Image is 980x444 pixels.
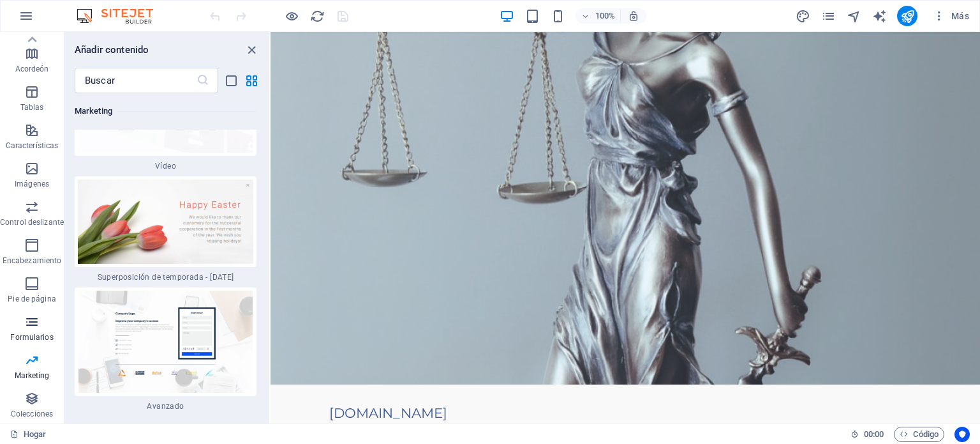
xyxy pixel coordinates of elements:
i: Diseño (Ctrl+Alt+Y) [796,9,810,24]
font: Colecciones [11,410,53,418]
button: páginas [820,8,836,24]
font: Imágenes [15,180,49,188]
i: Al cambiar el tamaño, se ajusta automáticamente el nivel de zoom para adaptarse al dispositivo el... [628,10,639,22]
i: Páginas (Ctrl+Alt+S) [821,9,836,24]
button: Centrados en el usuario [954,427,970,442]
img: Logotipo del editor [73,8,169,24]
i: Publicar [900,9,915,24]
a: Click to cancel selection. Double-click to open Pages [10,427,47,442]
div: Avanzado [75,287,256,411]
button: vista de lista [223,73,239,88]
button: Código [894,427,944,442]
font: Vídeo [155,162,176,171]
font: Más [951,11,969,21]
button: publicar [897,6,917,26]
font: Hogar [24,429,46,439]
font: Encabezamiento [3,256,62,265]
input: Buscar [75,68,197,93]
img: Screenshot_2019-06-19SitejetTemplate-BlankRedesign-Berlin6.png [78,291,253,393]
button: recargar [309,8,325,24]
font: Añadir contenido [75,44,149,56]
button: generador de texto [872,8,887,24]
button: diseño [795,8,810,24]
button: vista de cuadrícula [244,73,259,88]
font: Marketing [15,371,50,380]
img: Screenshot_2019-10-25SitejetTemplate-BlankRedesign-Berlin2.png [78,180,253,264]
i: Escritor de IA [872,9,887,24]
font: Superposición de temporada - [DATE] [98,273,234,282]
i: Navegador [847,9,861,24]
font: Código [913,429,939,439]
font: Características [6,141,59,150]
font: Acordeón [15,65,49,73]
button: Más [928,6,974,26]
h6: Tiempo de sesión [850,427,884,442]
i: Recargar página [310,9,325,24]
font: Marketing [75,106,112,116]
font: Pie de página [8,295,56,303]
button: 100% [575,8,621,24]
button: cerrar panel [244,42,259,57]
font: 00:00 [864,429,884,439]
font: Formularios [10,333,53,342]
button: Haga clic aquí para salir del modo de vista previa y continuar editando [284,8,299,24]
font: Avanzado [147,402,184,411]
font: Tablas [20,103,44,112]
div: Superposición de temporada - [DATE] [75,176,256,283]
button: navegador [846,8,861,24]
font: 100% [595,11,615,20]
